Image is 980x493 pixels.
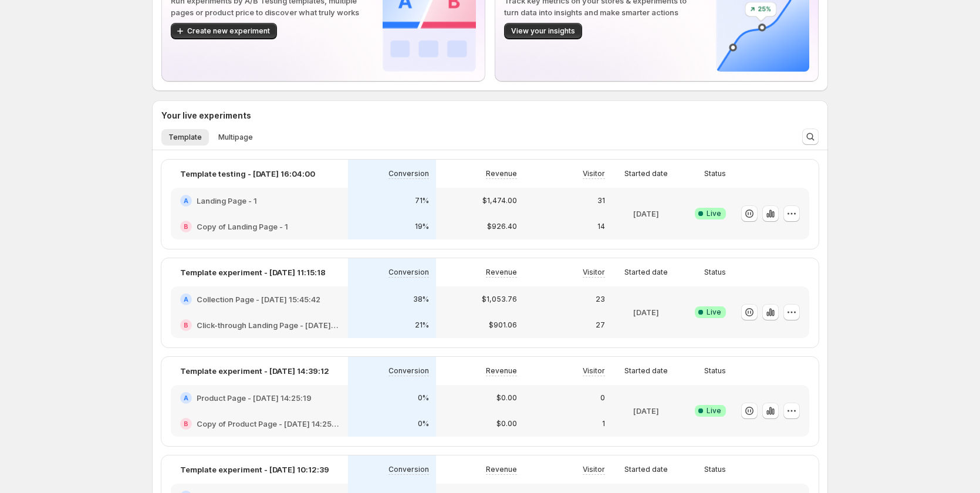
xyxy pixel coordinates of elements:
p: 0% [418,393,429,403]
h2: Copy of Product Page - [DATE] 14:25:19 [197,418,339,430]
h2: A [184,296,188,303]
span: Live [707,308,721,317]
p: [DATE] [633,208,659,220]
p: 0% [418,419,429,428]
p: Conversion [388,268,429,277]
p: 23 [596,295,605,304]
button: Search and filter results [802,129,819,145]
p: $0.00 [496,419,517,428]
span: View your insights [511,26,575,36]
p: 0 [600,393,605,403]
p: $1,053.76 [482,295,517,304]
h2: Copy of Landing Page - 1 [197,221,288,232]
p: Visitor [583,366,605,376]
p: Status [704,366,726,376]
p: Started date [624,268,668,277]
p: Visitor [583,268,605,277]
p: 38% [413,295,429,304]
p: $1,474.00 [482,196,517,205]
p: $901.06 [489,320,517,330]
h2: B [184,223,188,230]
p: Template testing - [DATE] 16:04:00 [180,168,315,180]
p: 21% [415,320,429,330]
h3: Your live experiments [161,110,251,121]
p: Revenue [486,465,517,474]
span: Create new experiment [187,26,270,36]
p: Started date [624,465,668,474]
p: Revenue [486,268,517,277]
p: 31 [597,196,605,205]
button: View your insights [504,23,582,39]
p: 27 [596,320,605,330]
p: $0.00 [496,393,517,403]
h2: Landing Page - 1 [197,195,257,207]
h2: Click-through Landing Page - [DATE] 15:46:31 [197,319,339,331]
p: 14 [597,222,605,231]
span: Live [707,209,721,218]
h2: Collection Page - [DATE] 15:45:42 [197,293,320,305]
p: Conversion [388,366,429,376]
p: [DATE] [633,405,659,417]
p: Visitor [583,169,605,178]
button: Create new experiment [171,23,277,39]
p: 71% [415,196,429,205]
p: Started date [624,366,668,376]
p: Conversion [388,465,429,474]
h2: B [184,420,188,427]
p: Status [704,465,726,474]
h2: A [184,394,188,401]
p: Status [704,169,726,178]
span: Multipage [218,133,253,142]
p: [DATE] [633,306,659,318]
span: Template [168,133,202,142]
p: Template experiment - [DATE] 14:39:12 [180,365,329,377]
h2: A [184,197,188,204]
p: 1 [602,419,605,428]
p: Visitor [583,465,605,474]
p: $926.40 [487,222,517,231]
p: Template experiment - [DATE] 11:15:18 [180,266,326,278]
span: Live [707,406,721,416]
p: 19% [415,222,429,231]
p: Status [704,268,726,277]
p: Revenue [486,366,517,376]
h2: Product Page - [DATE] 14:25:19 [197,392,312,404]
h2: B [184,322,188,329]
p: Conversion [388,169,429,178]
p: Started date [624,169,668,178]
p: Revenue [486,169,517,178]
p: Template experiment - [DATE] 10:12:39 [180,464,329,475]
